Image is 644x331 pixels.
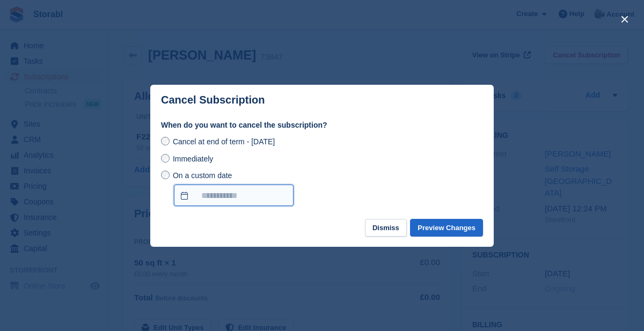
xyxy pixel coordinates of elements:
input: On a custom date [174,185,294,206]
input: Cancel at end of term - [DATE] [161,137,170,145]
span: On a custom date [173,171,232,180]
button: Preview Changes [410,219,483,237]
input: Immediately [161,154,170,163]
p: Cancel Subscription [161,94,265,106]
span: Immediately [173,155,213,163]
label: When do you want to cancel the subscription? [161,120,483,131]
button: close [616,11,633,28]
input: On a custom date [161,171,170,179]
span: Cancel at end of term - [DATE] [173,137,275,146]
button: Dismiss [365,219,407,237]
